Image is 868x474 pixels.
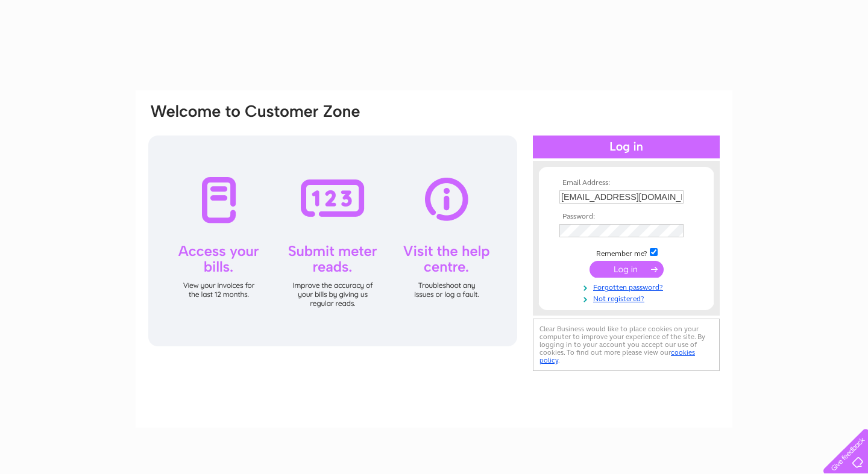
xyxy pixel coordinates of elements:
[539,348,695,364] a: cookies policy
[556,246,696,258] td: Remember me?
[590,261,664,278] input: Submit
[556,179,696,187] th: Email Address:
[533,319,720,371] div: Clear Business would like to place cookies on your computer to improve your experience of the sit...
[559,281,696,292] a: Forgotten password?
[559,292,696,304] a: Not registered?
[556,213,696,221] th: Password:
